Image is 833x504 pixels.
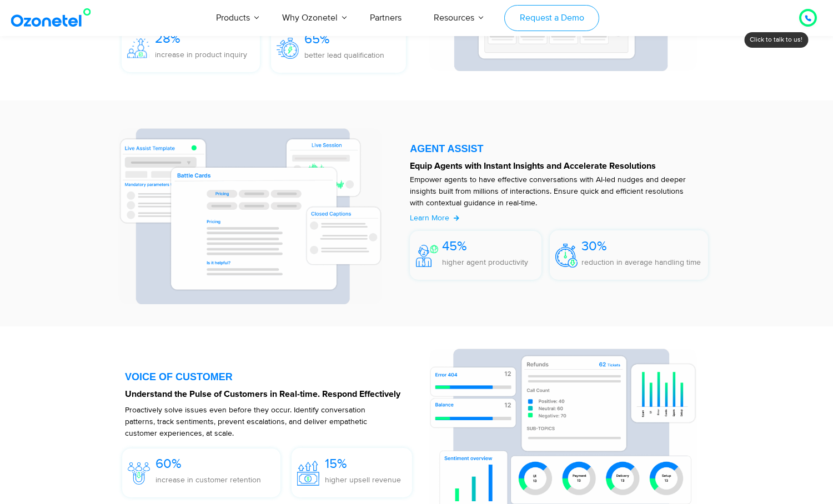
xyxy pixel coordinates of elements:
img: 28% [127,38,149,58]
p: higher upsell revenue [325,474,401,486]
p: Proactively solve issues even before they occur. Identify conversation patterns, track sentiments... [125,404,390,439]
a: Learn More [410,212,459,224]
div: AGENT ASSIST [410,144,708,154]
span: 45% [442,238,467,254]
p: higher agent productivity [442,256,528,268]
img: 60% [128,462,150,485]
div: VOICE OF CUSTOMER [125,372,418,382]
p: increase in product inquiry [155,49,247,61]
strong: Understand the Pulse of Customers in Real-time. Respond Effectively [125,390,400,399]
p: increase in customer retention [155,474,261,486]
span: 60% [155,456,182,472]
img: 65% [277,38,299,58]
p: Empower agents to have effective conversations with AI-led nudges and deeper insights built from ... [410,174,697,209]
span: 30% [581,238,607,254]
p: better lead qualification [304,49,384,61]
a: Request a Demo [504,5,599,31]
span: 28% [155,31,180,47]
strong: Equip Agents with Instant Insights and Accelerate Resolutions [410,162,656,170]
span: 65% [304,31,330,47]
p: reduction in average handling time [581,256,701,268]
img: 45% [416,245,438,267]
img: 30% [555,244,578,268]
img: 15% [297,461,319,486]
span: 15% [325,456,347,472]
span: Learn More [410,213,449,223]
